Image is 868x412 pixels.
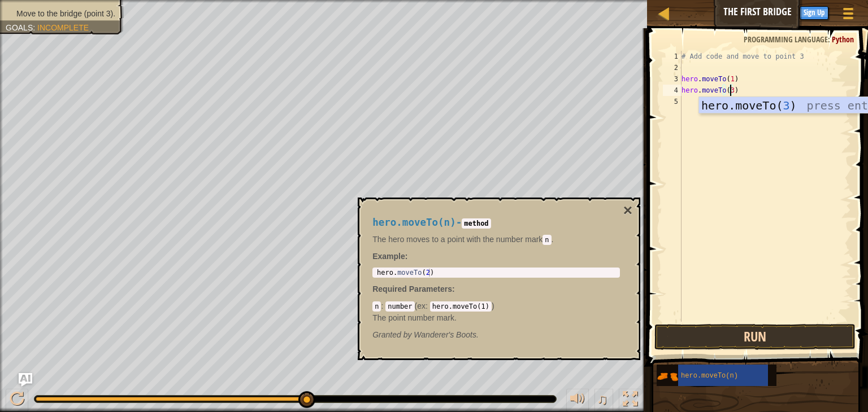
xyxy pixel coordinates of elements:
em: Wanderer's Boots. [372,330,479,339]
span: : [426,301,430,310]
code: method [462,218,491,229]
div: ( ) [372,300,620,323]
span: hero.moveTo(n) [372,217,456,228]
code: number [385,301,414,312]
span: : [452,284,455,293]
code: n [372,301,381,312]
span: Example [372,252,405,261]
p: The point number mark. [372,312,620,323]
span: Required Parameters [372,284,452,293]
button: × [623,203,632,218]
code: hero.moveTo(1) [430,301,492,312]
span: ex [417,301,426,310]
p: The hero moves to a point with the number mark . [372,234,620,245]
code: n [542,235,551,245]
span: Granted by [372,330,414,339]
strong: : [372,252,407,261]
span: : [381,301,385,310]
h4: - [372,217,620,228]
